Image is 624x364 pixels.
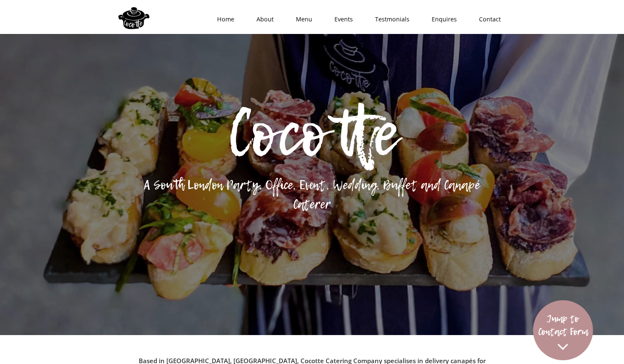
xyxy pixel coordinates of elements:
a: Events [321,7,361,32]
a: Home [203,7,243,32]
a: Contact [465,7,509,32]
a: Menu [282,7,321,32]
a: Enquires [418,7,465,32]
a: Testmonials [361,7,418,32]
a: About [243,7,282,32]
